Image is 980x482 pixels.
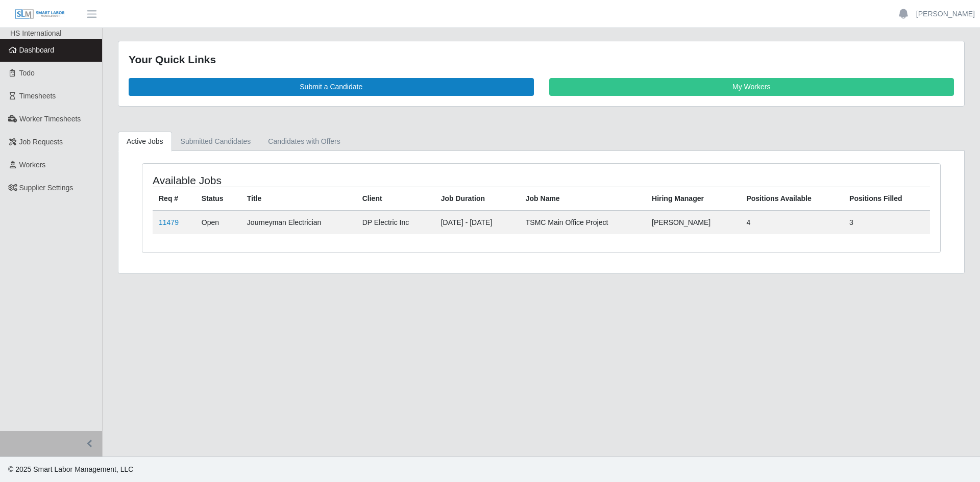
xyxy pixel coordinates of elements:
[195,211,241,234] td: Open
[159,218,179,226] a: 11479
[843,211,930,234] td: 3
[19,115,81,123] span: Worker Timesheets
[8,465,133,473] span: © 2025 Smart Labor Management, LLC
[740,187,843,211] th: Positions Available
[646,187,740,211] th: Hiring Manager
[549,78,954,96] a: My Workers
[520,211,646,234] td: TSMC Main Office Project
[916,9,975,19] a: [PERSON_NAME]
[435,211,520,234] td: [DATE] - [DATE]
[259,132,349,151] a: Candidates with Offers
[241,211,356,234] td: Journeyman Electrician
[153,187,195,211] th: Req #
[10,29,61,37] span: HS International
[356,211,435,234] td: DP Electric Inc
[520,187,646,211] th: Job Name
[129,52,954,68] div: Your Quick Links
[19,184,73,192] span: Supplier Settings
[129,78,534,96] a: Submit a Candidate
[195,187,241,211] th: Status
[843,187,930,211] th: Positions Filled
[740,211,843,234] td: 4
[172,132,260,151] a: Submitted Candidates
[14,9,65,20] img: SLM Logo
[118,132,172,151] a: Active Jobs
[153,174,468,187] h4: Available Jobs
[646,211,740,234] td: [PERSON_NAME]
[19,69,35,77] span: Todo
[435,187,520,211] th: Job Duration
[19,46,55,54] span: Dashboard
[356,187,435,211] th: Client
[19,138,63,146] span: Job Requests
[19,92,56,100] span: Timesheets
[241,187,356,211] th: Title
[19,161,46,169] span: Workers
